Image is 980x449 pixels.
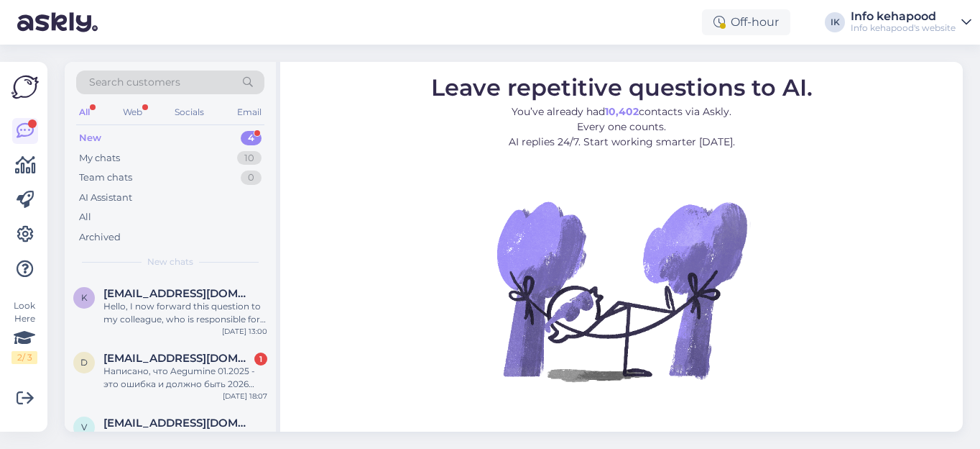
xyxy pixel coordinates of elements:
[851,11,971,34] a: Info kehapoodInfo kehapood's website
[237,151,262,165] div: 10
[241,131,262,145] div: 4
[79,131,101,145] div: New
[851,22,956,34] div: Info kehapood's website
[234,103,264,122] div: Email
[79,151,120,165] div: My chats
[11,299,37,364] div: Look Here
[11,73,39,101] img: Askly Logo
[431,104,813,150] p: You’ve already had contacts via Askly. Every one counts. AI replies 24/7. Start working smarter [...
[825,12,845,32] div: IK
[79,230,121,245] div: Archived
[103,352,253,365] span: dkolnenkova@gmail.com
[103,417,253,430] span: valterelve@gmail.com
[172,103,207,122] div: Socials
[851,11,956,22] div: Info kehapood
[80,357,88,368] span: d
[254,353,267,366] div: 1
[222,326,267,337] div: [DATE] 13:00
[431,73,813,101] span: Leave repetitive questions to AI.
[79,191,132,205] div: AI Assistant
[79,210,91,224] div: All
[89,75,180,90] span: Search customers
[103,365,267,391] div: Написано, что Aegumine 01.2025 - это ошибка и должно быть 2026 или действительно срок годности ис...
[81,422,87,432] span: v
[605,105,639,118] b: 10,402
[11,351,37,364] div: 2 / 3
[492,161,751,420] img: No Chat active
[81,292,88,303] span: k
[702,9,790,35] div: Off-hour
[79,171,132,185] div: Team chats
[147,255,193,268] span: New chats
[76,103,93,122] div: All
[103,287,253,300] span: kristel.kiholane@mail.ee
[103,300,267,326] div: Hello, I now forward this question to my colleague, who is responsible for this. The reply will b...
[223,391,267,402] div: [DATE] 18:07
[241,171,262,185] div: 0
[120,103,145,122] div: Web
